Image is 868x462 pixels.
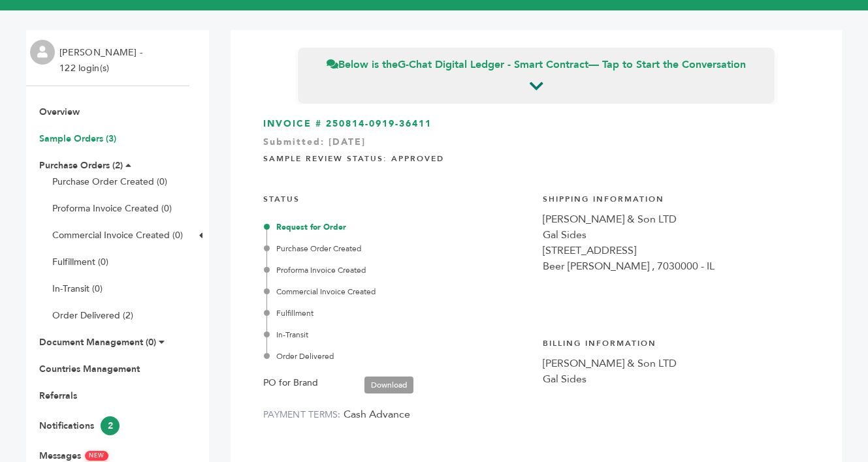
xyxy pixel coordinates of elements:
a: Fulfillment (0) [52,256,108,268]
div: Order Delivered [266,350,530,362]
h4: Sample Review Status: Approved [263,144,809,171]
a: Document Management (0) [39,336,156,348]
div: Commercial Invoice Created [266,286,530,298]
a: Countries Management [39,363,140,375]
a: Sample Orders (3) [39,132,116,145]
h3: INVOICE # 250814-0919-36411 [263,117,809,131]
div: [PERSON_NAME] & Son LTD [543,356,809,371]
div: Beer [PERSON_NAME] , 7030000 - IL [543,258,809,274]
a: Proforma Invoice Created (0) [52,202,172,215]
span: Cash Advance [344,407,410,422]
div: Gal Sides [543,227,809,243]
a: In-Transit (0) [52,283,103,295]
label: PAYMENT TERMS: [263,408,341,421]
span: 2 [101,416,120,435]
div: Gal Sides [543,371,809,387]
a: Purchase Orders (2) [39,159,123,172]
a: Referrals [39,390,77,402]
h4: Shipping Information [543,184,809,211]
label: PO for Brand [263,375,318,391]
a: Download [364,377,413,393]
a: Notifications2 [39,420,120,432]
div: Submitted: [DATE] [263,136,809,155]
a: Order Delivered (2) [52,309,133,322]
h4: STATUS [263,184,530,211]
a: Purchase Order Created (0) [52,176,167,188]
img: profile.png [30,40,55,65]
h4: Billing Information [543,328,809,356]
div: Request for Order [266,221,530,233]
a: MessagesNEW [39,450,108,462]
div: [STREET_ADDRESS] [543,243,809,258]
span: Below is the — Tap to Start the Conversation [327,57,746,72]
div: [PERSON_NAME] & Son LTD [543,211,809,227]
div: Proforma Invoice Created [266,264,530,276]
a: Commercial Invoice Created (0) [52,229,183,241]
li: [PERSON_NAME] - 122 login(s) [59,45,146,76]
strong: G-Chat Digital Ledger - Smart Contract [398,57,588,72]
div: Fulfillment [266,307,530,319]
span: NEW [85,451,108,461]
div: In-Transit [266,329,530,341]
div: Purchase Order Created [266,243,530,254]
a: Overview [39,106,80,118]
